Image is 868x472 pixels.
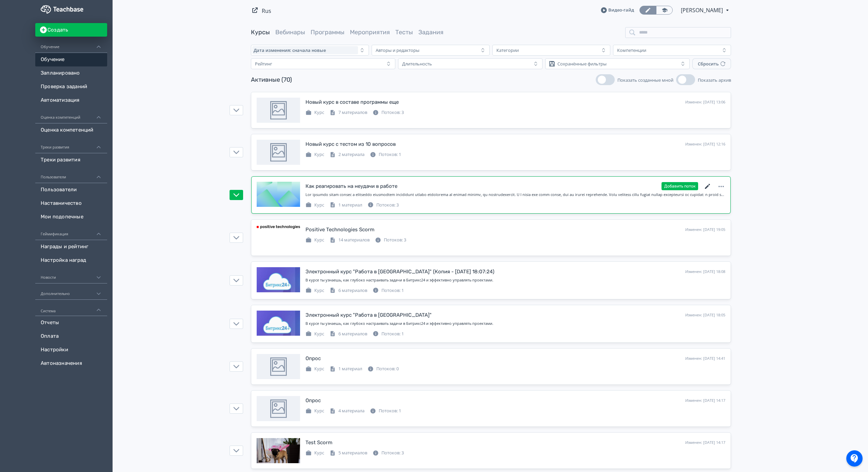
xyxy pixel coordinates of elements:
div: Positive Technologies Scorm [305,226,374,234]
button: Категории [492,45,610,56]
a: Курсы [251,28,270,36]
div: Активные (70) [251,75,292,84]
button: Рейтинг [251,58,395,69]
div: Категории [496,47,519,53]
div: Авторы и редакторы [376,47,419,53]
div: Потоков: 3 [368,202,399,209]
div: Сохранённые фильтры [557,61,607,66]
a: Отчеты [35,316,107,330]
div: Длительность [402,61,432,66]
a: Запланировано [35,66,107,80]
span: Показать архив [698,77,731,83]
div: 7 материалов [330,109,367,116]
div: Изменен: [DATE] 18:05 [685,312,725,318]
span: Дата изменения: сначала новые [254,47,326,53]
div: Потоков: 3 [373,450,404,456]
a: Оценка компетенций [35,123,107,137]
div: Изменен: [DATE] 19:05 [685,227,725,233]
div: 14 материалов [330,237,370,243]
a: Вебинары [275,28,305,36]
div: Потоков: 1 [370,151,401,158]
div: 5 материалов [330,450,367,456]
a: Настройки [35,343,107,357]
a: Наставничество [35,197,107,210]
a: Видео-гайд [601,7,634,14]
div: 6 материалов [330,287,367,294]
a: Мои подопечные [35,210,107,224]
a: Автоназначения [35,357,107,370]
div: Изменен: [DATE] 13:06 [685,99,725,105]
button: Добавить поток [662,182,698,190]
a: Программы [311,28,344,36]
div: Опрос [305,355,321,362]
div: Электронный курс "Работа в Битрикс24" [305,311,432,319]
button: Создать [35,23,107,37]
a: Переключиться в режим ученика [656,6,673,15]
button: Сбросить [692,58,731,69]
div: Курс [305,202,324,209]
div: Рейтинг [255,61,272,66]
a: Треки развития [35,153,107,167]
div: Курс [305,366,324,372]
div: В курсе ты узнаешь, как глубоко настраивать задачи в Битрикс24 и эффективно управлять проектами. [305,321,725,327]
div: Потоков: 3 [375,237,406,243]
div: Изменен: [DATE] 14:17 [685,440,725,446]
div: Потоков: 3 [373,109,404,116]
div: Система [35,300,107,316]
button: Длительность [398,58,542,69]
a: Обучение [35,53,107,66]
span: Виталий Техподдержка [681,6,724,14]
div: Новый курс с тестом из 10 вопросов [305,140,396,148]
a: Настройка наград [35,254,107,267]
div: Изменен: [DATE] 12:16 [685,141,725,147]
div: Курс [305,287,324,294]
div: 1 материал [330,366,362,372]
div: Оценка компетенций [35,107,107,123]
a: Мероприятия [350,28,390,36]
div: Курс [305,450,324,456]
a: Проверка заданий [35,80,107,94]
div: Электронный курс "Работа в Битрикс24" (Копия - 29.09.2025 18:07:24) [305,268,494,276]
div: Треки развития [35,137,107,153]
button: Дата изменения: сначала новые [251,45,369,56]
div: Курс [305,408,324,414]
div: 1 материал [330,202,362,209]
div: Опрос [305,397,321,405]
div: Изменен: [DATE] 14:17 [685,398,725,404]
div: Компетенции [617,47,646,53]
div: Test Scorm [305,439,332,447]
a: Награды и рейтинг [35,240,107,254]
a: Задания [418,28,443,36]
div: Геймификация [35,224,107,240]
div: Курс [305,151,324,158]
div: Потоков: 1 [370,408,401,414]
a: Пользователи [35,183,107,197]
div: Потоков: 1 [373,331,404,337]
a: Rus [262,7,271,15]
div: Изменен: [DATE] 18:08 [685,269,725,275]
div: 2 материала [330,151,364,158]
a: Тесты [395,28,413,36]
div: Обучение [35,37,107,53]
div: Новый курс в составе программы еще [305,98,399,106]
div: 4 материала [330,408,364,414]
div: Курс [305,109,324,116]
a: Оплата [35,330,107,343]
div: Пользователи [35,167,107,183]
button: Авторы и редакторы [372,45,490,56]
div: 6 материалов [330,331,367,337]
div: Изменен: [DATE] 14:41 [685,356,725,361]
div: Как реагировать на неудачи в работе [305,182,397,190]
button: Компетенции [613,45,731,56]
div: Курс [305,331,324,337]
div: Курс [305,237,324,243]
button: Сохранённые фильтры [545,58,690,69]
div: Потоков: 0 [368,366,399,372]
div: Новости [35,267,107,283]
div: Дополнительно [35,283,107,300]
span: Показать созданные мной [617,77,673,83]
div: При высоком темпе работы в постоянно меняющейся обстановке ошибки становятся не просто нормой, но... [305,192,725,198]
div: Потоков: 1 [373,287,404,294]
a: Автоматизация [35,94,107,107]
div: В курсе ты узнаешь, как глубоко настраивать задачи в Битрикс24 и эффективно управлять проектами. [305,277,725,283]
